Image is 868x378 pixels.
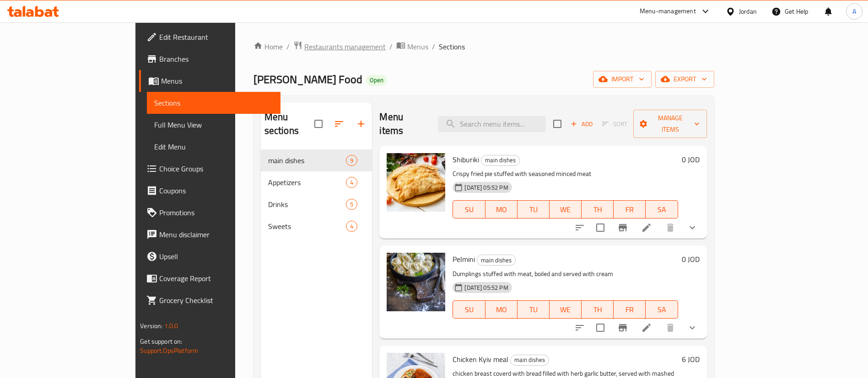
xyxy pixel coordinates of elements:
button: import [593,71,652,88]
button: WE [550,200,582,218]
div: main dishes9 [261,149,372,171]
a: Sections [147,92,280,114]
button: delete [659,217,681,239]
h6: 6 JOD [682,353,700,366]
a: Branches [139,48,280,70]
span: Shiburiki [453,153,479,166]
button: Add [567,117,596,131]
span: Grocery Checklist [159,295,273,306]
span: import [600,74,644,85]
a: Menus [396,41,428,53]
span: 4 [346,222,357,231]
button: TH [582,200,614,218]
span: Manage items [641,112,699,135]
button: WE [550,300,582,319]
div: items [346,155,357,166]
button: SA [646,300,678,319]
nav: Menu sections [261,146,372,241]
div: items [346,199,357,210]
a: Support.OpsPlatform [140,345,198,357]
span: TH [585,303,610,316]
button: sort-choices [569,317,591,339]
button: show more [681,217,703,239]
a: Upsell [139,245,280,267]
a: Menu disclaimer [139,224,280,245]
button: delete [659,317,681,339]
button: TU [518,200,550,218]
span: 4 [346,178,357,187]
button: Manage items [633,110,706,138]
div: main dishes [481,155,520,166]
span: Select to update [591,318,610,337]
a: Choice Groups [139,158,280,180]
span: main dishes [268,155,346,166]
span: 5 [346,200,357,209]
span: Drinks [268,199,346,210]
span: TU [521,303,546,316]
a: Coverage Report [139,267,280,289]
h6: 0 JOD [682,253,700,266]
button: sort-choices [569,217,591,239]
svg: Show Choices [687,322,698,333]
span: Add item [567,117,596,131]
button: SA [646,200,678,218]
span: [DATE] 05:52 PM [461,283,512,292]
span: SA [649,203,674,216]
span: Menus [161,75,273,86]
img: Pelmini [387,253,445,311]
span: main dishes [511,355,549,365]
span: Get support on: [140,335,182,347]
span: main dishes [477,255,515,266]
div: Sweets4 [261,215,372,237]
a: Promotions [139,202,280,224]
span: export [663,74,707,85]
button: MO [485,300,518,319]
div: Drinks5 [261,193,372,215]
span: Select section [548,114,567,133]
span: SU [457,203,481,216]
button: TU [518,300,550,319]
button: SU [453,200,485,218]
span: Select to update [591,218,610,237]
div: items [346,221,357,232]
button: FR [614,200,646,218]
div: Open [366,75,387,86]
nav: breadcrumb [253,41,714,53]
span: A [852,6,856,16]
button: Branch-specific-item [612,317,634,339]
a: Grocery Checklist [139,289,280,311]
a: Coupons [139,180,280,202]
span: Choice Groups [159,163,273,174]
span: Coverage Report [159,273,273,284]
span: Sections [439,41,465,52]
span: 1.0.0 [164,320,178,332]
button: show more [681,317,703,339]
span: SA [649,303,674,316]
span: Pelmini [453,252,475,266]
div: items [346,177,357,188]
li: / [389,41,393,52]
span: SU [457,303,481,316]
div: Appetizers [268,177,346,188]
span: Upsell [159,251,273,262]
span: Restaurants management [304,41,386,52]
p: Dumplings stuffed with meat, boiled and served with cream [453,268,678,280]
h2: Menu items [379,110,427,138]
h2: Menu sections [264,110,315,138]
span: Chicken Kyiv meal [453,352,508,366]
div: main dishes [477,255,516,266]
div: Appetizers4 [261,171,372,193]
span: Select section first [596,117,633,131]
span: Version: [140,320,162,332]
span: FR [617,203,642,216]
a: Edit menu item [641,222,652,233]
span: Add [569,119,594,129]
button: Branch-specific-item [612,217,634,239]
span: Full Menu View [154,119,273,130]
button: export [655,71,714,88]
input: search [438,116,546,132]
a: Restaurants management [293,41,386,53]
span: Branches [159,53,273,64]
li: / [432,41,435,52]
